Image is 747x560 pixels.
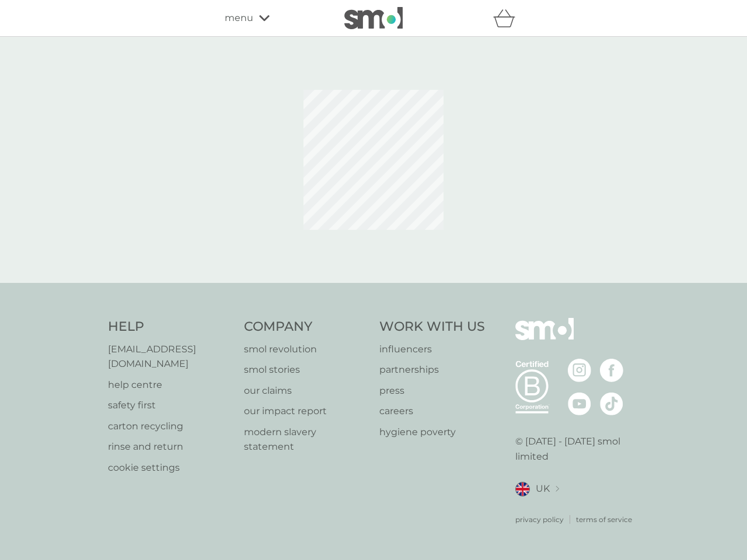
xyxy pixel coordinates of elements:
p: © [DATE] - [DATE] smol limited [515,434,640,464]
img: UK flag [515,482,530,496]
a: smol stories [244,362,368,377]
a: carton recycling [108,419,232,434]
a: help centre [108,377,232,393]
a: rinse and return [108,439,232,454]
h4: Company [244,318,368,336]
h4: Work With Us [379,318,485,336]
img: visit the smol Youtube page [568,392,591,415]
a: careers [379,404,485,419]
a: smol revolution [244,342,368,357]
div: basket [493,6,522,30]
img: visit the smol Facebook page [600,359,623,382]
img: visit the smol Instagram page [568,359,591,382]
span: menu [225,10,253,26]
a: modern slavery statement [244,425,368,454]
a: our claims [244,383,368,398]
a: [EMAIL_ADDRESS][DOMAIN_NAME] [108,342,232,372]
a: our impact report [244,404,368,419]
a: terms of service [576,514,632,525]
a: partnerships [379,362,485,377]
a: cookie settings [108,460,232,475]
img: visit the smol Tiktok page [600,392,623,415]
img: smol [344,7,403,29]
a: privacy policy [515,514,564,525]
img: smol [515,318,574,358]
a: safety first [108,398,232,413]
h4: Help [108,318,232,336]
img: select a new location [556,486,559,492]
a: hygiene poverty [379,425,485,440]
a: press [379,383,485,398]
span: UK [536,481,550,496]
a: influencers [379,342,485,357]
